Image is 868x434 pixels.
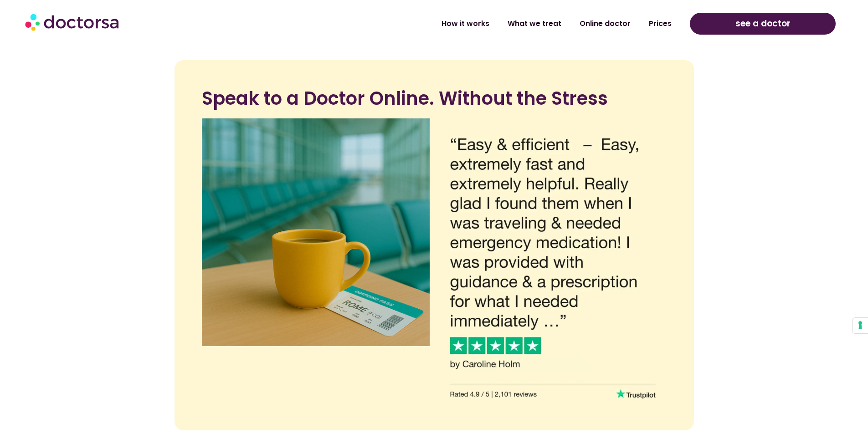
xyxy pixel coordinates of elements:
[690,13,836,35] a: see a doctor
[202,118,430,346] img: Online doctor appointment in Frankfurt
[498,13,570,34] a: What we treat
[570,13,640,34] a: Online doctor
[439,118,667,403] img: Prescription online in Frankfurt
[853,318,868,333] button: Your consent preferences for tracking technologies
[735,16,791,31] span: see a doctor
[640,13,681,34] a: Prices
[432,13,498,34] a: How it works
[202,87,667,109] h2: Speak to a Doctor Online. Without the Stress
[224,13,681,34] nav: Menu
